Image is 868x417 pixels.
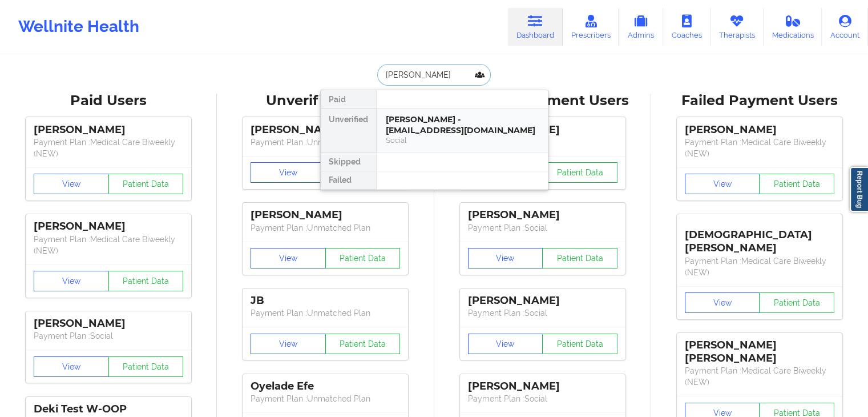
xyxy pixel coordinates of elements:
p: Payment Plan : Social [34,330,183,342]
a: Account [822,8,868,46]
p: Payment Plan : Social [468,393,617,404]
div: Skipped [321,153,376,171]
div: [PERSON_NAME] [468,380,617,393]
p: Payment Plan : Unmatched Plan [251,222,400,234]
div: Paid Users [8,92,209,110]
p: Payment Plan : Unmatched Plan [251,307,400,319]
div: Unverified [321,109,376,153]
button: Patient Data [108,271,184,291]
div: Oyelade Efe [251,380,400,393]
button: Patient Data [759,174,834,194]
div: [PERSON_NAME] [PERSON_NAME] [685,339,834,365]
div: [PERSON_NAME] [34,317,183,330]
a: Therapists [710,8,764,46]
button: View [34,174,109,194]
p: Payment Plan : Social [468,307,617,319]
button: View [468,248,543,268]
a: Dashboard [508,8,563,46]
div: [PERSON_NAME] [468,294,617,307]
div: [DEMOGRAPHIC_DATA][PERSON_NAME] [685,220,834,255]
button: Patient Data [108,356,184,377]
button: View [685,292,760,313]
a: Coaches [663,8,710,46]
a: Medications [764,8,822,46]
button: View [251,162,326,183]
a: Prescribers [563,8,619,46]
button: View [685,174,760,194]
div: [PERSON_NAME] - [EMAIL_ADDRESS][DOMAIN_NAME] [386,114,539,135]
div: Deki Test W-OOP [34,403,183,416]
button: Patient Data [542,334,617,354]
p: Payment Plan : Medical Care Biweekly (NEW) [34,234,183,256]
button: Patient Data [108,174,184,194]
p: Payment Plan : Medical Care Biweekly (NEW) [34,137,183,159]
p: Payment Plan : Medical Care Biweekly (NEW) [685,137,834,159]
div: Failed Payment Users [659,92,860,110]
div: [PERSON_NAME] [34,220,183,233]
p: Payment Plan : Social [468,222,617,234]
button: View [251,334,326,354]
p: Payment Plan : Unmatched Plan [251,137,400,148]
button: Patient Data [542,162,617,183]
div: Unverified Users [225,92,426,110]
button: View [34,356,109,377]
div: Failed [321,171,376,190]
a: Report Bug [850,167,868,212]
p: Payment Plan : Unmatched Plan [251,393,400,404]
button: Patient Data [325,334,401,354]
p: Payment Plan : Medical Care Biweekly (NEW) [685,365,834,388]
div: [PERSON_NAME] [34,123,183,137]
div: Paid [321,90,376,109]
button: View [251,248,326,268]
div: [PERSON_NAME] [251,209,400,222]
button: Patient Data [759,292,834,313]
button: Patient Data [325,248,401,268]
p: Payment Plan : Medical Care Biweekly (NEW) [685,255,834,278]
div: [PERSON_NAME] [251,123,400,137]
button: Patient Data [542,248,617,268]
div: Social [386,135,539,145]
a: Admins [619,8,663,46]
button: View [468,334,543,354]
div: JB [251,294,400,307]
div: [PERSON_NAME] [685,123,834,137]
button: View [34,271,109,291]
div: [PERSON_NAME] [468,209,617,222]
